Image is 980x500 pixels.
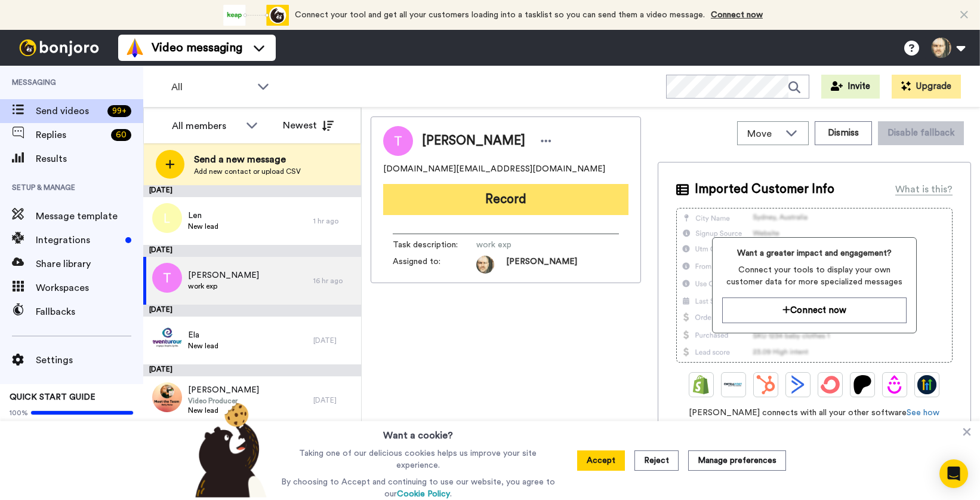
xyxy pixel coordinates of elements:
[939,459,968,488] div: Open Intercom Messenger
[143,364,361,376] div: [DATE]
[756,375,775,394] img: Hubspot
[36,233,121,247] span: Integrations
[313,395,355,405] div: [DATE]
[36,152,143,166] span: Results
[188,341,218,351] span: New lead
[722,297,907,323] button: Connect now
[476,256,494,274] img: a1b4e738-6514-4e50-a409-acbbdfbba540-1566233035.jpg
[295,11,705,19] span: Connect your tool and get all your customers loading into a tasklist so you can send them a video...
[907,409,939,417] a: See how
[152,382,182,412] img: 31a44676-22ad-4562-a6e7-b89a4d2cf27e.jpg
[10,408,28,418] span: 100%
[274,114,343,137] button: Newest
[172,119,240,133] div: All members
[152,263,182,293] img: t.png
[36,353,143,367] span: Settings
[895,182,953,197] div: What is this?
[383,126,413,156] img: Image of Thomas
[36,104,103,118] span: Send videos
[188,396,259,406] span: Video Producer
[36,209,143,223] span: Message template
[722,247,907,259] span: Want a greater impact and engagement?
[688,450,786,471] button: Manage preferences
[14,39,104,56] img: bj-logo-header-white.svg
[821,75,880,99] button: Invite
[278,476,558,500] p: By choosing to Accept and continuing to use our website, you agree to our .
[313,276,355,286] div: 16 hr ago
[194,152,301,167] span: Send a new message
[383,421,453,443] h3: Want a cookie?
[111,129,131,141] div: 60
[194,167,301,176] span: Add new contact or upload CSV
[188,329,218,341] span: Ela
[878,121,964,145] button: Disable fallback
[676,407,953,419] span: [PERSON_NAME] connects with all your other software
[821,375,840,394] img: ConvertKit
[152,323,182,352] img: 65252468-7d64-4c5f-b401-2d7f88a4eb5d.jpg
[892,75,961,99] button: Upgrade
[143,305,361,317] div: [DATE]
[815,121,872,145] button: Dismiss
[36,128,106,142] span: Replies
[885,375,904,394] img: Drip
[422,132,525,150] span: [PERSON_NAME]
[278,447,558,471] p: Taking one of our delicious cookies helps us improve your site experience.
[188,281,259,291] span: work exp
[171,80,251,94] span: All
[383,184,628,215] button: Record
[143,245,361,257] div: [DATE]
[188,384,259,396] span: [PERSON_NAME]
[152,39,242,56] span: Video messaging
[223,5,289,26] div: animation
[36,257,143,271] span: Share library
[184,402,273,498] img: bear-with-cookie.png
[188,210,218,222] span: Len
[695,180,834,198] span: Imported Customer Info
[36,305,143,319] span: Fallbacks
[853,375,872,394] img: Patreon
[692,375,711,394] img: Shopify
[917,375,936,394] img: GoHighLevel
[313,216,355,226] div: 1 hr ago
[188,222,218,231] span: New lead
[125,38,144,57] img: vm-color.svg
[393,239,476,251] span: Task description :
[10,393,95,401] span: QUICK START GUIDE
[476,239,590,251] span: work exp
[36,281,143,295] span: Workspaces
[397,490,450,498] a: Cookie Policy
[747,127,779,141] span: Move
[107,105,131,117] div: 99 +
[711,11,763,19] a: Connect now
[393,256,476,274] span: Assigned to:
[577,450,625,471] button: Accept
[383,163,605,175] span: [DOMAIN_NAME][EMAIL_ADDRESS][DOMAIN_NAME]
[788,375,808,394] img: ActiveCampaign
[722,264,907,288] span: Connect your tools to display your own customer data for more specialized messages
[313,336,355,345] div: [DATE]
[152,203,182,233] img: l.png
[506,256,577,274] span: [PERSON_NAME]
[188,269,259,281] span: [PERSON_NAME]
[634,450,679,471] button: Reject
[143,185,361,197] div: [DATE]
[724,375,743,394] img: Ontraport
